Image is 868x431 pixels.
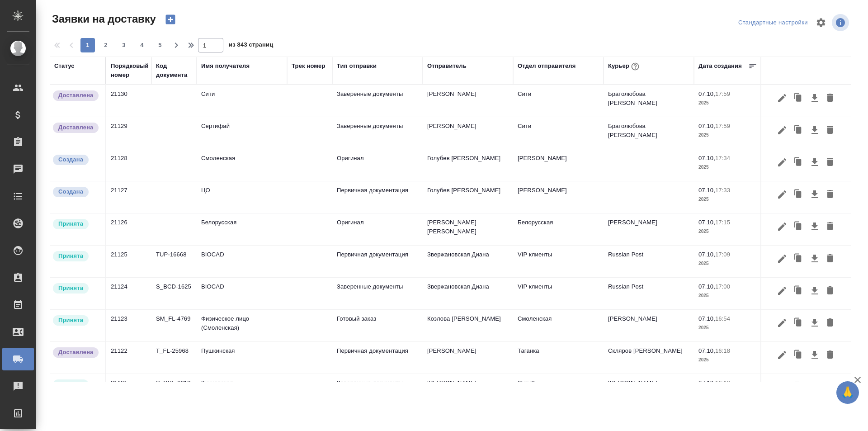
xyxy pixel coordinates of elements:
button: Редактировать [774,346,790,364]
p: 2025 [698,291,757,300]
button: Скачать [807,186,822,203]
button: Скачать [807,314,822,332]
button: Удалить [822,90,838,107]
p: Доставлена [58,348,93,357]
td: Таганка [513,342,604,374]
td: Звержановская Диана [423,278,513,309]
td: Смоленская [513,310,604,341]
p: 17:33 [715,187,730,194]
div: Курьер назначен [52,250,101,262]
td: 21121 [106,374,151,406]
td: 21129 [106,117,151,149]
p: 17:00 [715,283,730,290]
div: Дата создания [698,62,742,71]
td: BIOCAD [197,278,287,309]
td: 21125 [106,246,151,277]
td: ЦО [197,181,287,213]
td: Сити3 [513,374,604,406]
button: Редактировать [774,379,790,396]
button: Удалить [822,346,838,364]
button: Скачать [807,346,822,364]
td: [PERSON_NAME] [604,213,694,245]
span: 3 [117,41,131,50]
td: Сити [513,117,604,149]
td: Готовый заказ [332,310,423,341]
td: [PERSON_NAME] [423,342,513,374]
p: 16:54 [715,315,730,322]
p: 07.10, [698,90,715,97]
div: Новая заявка, еще не передана в работу [52,154,101,166]
td: [PERSON_NAME] [604,374,694,406]
div: Документы доставлены, фактическая дата доставки проставиться автоматически [52,90,101,102]
td: T_FL-25968 [151,342,197,374]
button: Клонировать [790,186,807,203]
td: Первичная документация [332,181,423,213]
td: Звержановская Диана [423,246,513,277]
td: Белорусская [513,213,604,245]
button: Удалить [822,218,838,235]
button: Клонировать [790,154,807,171]
div: split button [736,16,810,30]
td: [PERSON_NAME] [513,149,604,181]
p: 07.10, [698,187,715,194]
td: [PERSON_NAME] [604,310,694,341]
div: Имя получателя [201,62,250,71]
button: Клонировать [790,379,807,396]
p: 17:15 [715,219,730,226]
td: Первичная документация [332,342,423,374]
p: 2025 [698,195,757,204]
button: Удалить [822,314,838,332]
p: 2025 [698,323,757,332]
td: 21126 [106,213,151,245]
p: 17:09 [715,251,730,258]
button: Редактировать [774,250,790,267]
td: 21122 [106,342,151,374]
div: Трек номер [292,62,325,71]
td: Голубев [PERSON_NAME] [423,181,513,213]
td: VIP клиенты [513,278,604,309]
button: Удалить [822,379,838,396]
div: Курьер назначен [52,282,101,294]
td: SM_FL-4769 [151,310,197,341]
div: Порядковый номер [111,62,149,80]
td: BIOCAD [197,246,287,277]
td: VIP клиенты [513,246,604,277]
td: Заверенные документы [332,117,423,149]
td: Russian Post [604,246,694,277]
button: Скачать [807,379,822,396]
td: TUP-16668 [151,246,197,277]
button: Клонировать [790,314,807,332]
td: Козлова [PERSON_NAME] [423,310,513,341]
button: Редактировать [774,218,790,235]
p: Принята [58,284,83,293]
button: Удалить [822,282,838,299]
p: 2025 [698,163,757,172]
button: Редактировать [774,186,790,203]
p: 07.10, [698,379,715,386]
span: 🙏 [840,383,855,402]
button: Клонировать [790,282,807,299]
td: 21127 [106,181,151,213]
p: 17:59 [715,90,730,97]
td: Голубев [PERSON_NAME] [423,149,513,181]
p: Принята [58,251,83,260]
td: Пушкинская [197,342,287,374]
p: 17:34 [715,155,730,161]
button: При выборе курьера статус заявки автоматически поменяется на «Принята» [629,61,641,72]
button: 5 [153,38,167,52]
td: Белорусская [197,213,287,245]
button: Скачать [807,282,822,299]
span: Посмотреть информацию [832,14,851,31]
td: Скляров [PERSON_NAME] [604,342,694,374]
div: Курьер назначен [52,379,101,391]
p: 07.10, [698,251,715,258]
div: Отдел отправителя [518,62,576,71]
p: 2025 [698,227,757,236]
td: Сертифай [197,117,287,149]
td: Заверенные документы [332,85,423,117]
p: 2025 [698,355,757,365]
p: Принята [58,316,83,325]
td: Оригинал [332,149,423,181]
button: 4 [135,38,149,52]
div: Документы доставлены, фактическая дата доставки проставиться автоматически [52,122,101,134]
